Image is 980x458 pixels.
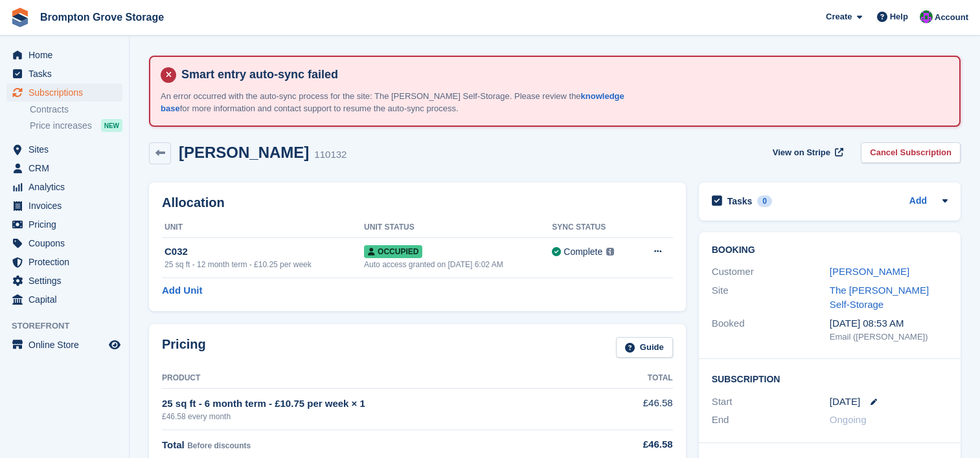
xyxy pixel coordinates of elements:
[12,320,129,333] span: Storefront
[6,234,122,252] a: menu
[162,411,608,422] div: £46.58 every month
[364,259,552,270] div: Auto access granted on [DATE] 6:02 AM
[6,83,122,102] a: menu
[6,197,122,215] a: menu
[28,253,106,271] span: Protection
[616,337,673,358] a: Guide
[830,316,948,331] div: [DATE] 08:53 AM
[28,178,106,196] span: Analytics
[28,140,106,158] span: Sites
[162,337,206,358] h2: Pricing
[162,368,608,389] th: Product
[28,197,106,215] span: Invoices
[826,10,852,23] span: Create
[176,67,949,82] h4: Smart entry auto-sync failed
[101,119,122,132] div: NEW
[6,159,122,177] a: menu
[935,11,968,24] span: Account
[162,217,364,238] th: Unit
[165,259,364,270] div: 25 sq ft - 12 month term - £10.25 per week
[6,215,122,234] a: menu
[28,215,106,234] span: Pricing
[608,437,673,452] div: £46.58
[161,90,646,115] p: An error occurred with the auto-sync process for the site: The [PERSON_NAME] Self-Storage. Please...
[712,413,830,428] div: End
[28,65,106,83] span: Tasks
[364,217,552,238] th: Unit Status
[364,245,422,258] span: Occupied
[712,316,830,343] div: Booked
[6,140,122,158] a: menu
[6,290,122,309] a: menu
[564,245,602,259] div: Complete
[30,120,92,132] span: Price increases
[30,118,122,133] a: Price increases NEW
[890,10,908,23] span: Help
[909,194,927,209] a: Add
[830,285,929,311] a: The [PERSON_NAME] Self-Storage
[107,337,122,353] a: Preview store
[712,372,948,385] h2: Subscription
[712,265,830,279] div: Customer
[28,159,106,177] span: CRM
[6,336,122,354] a: menu
[830,266,909,277] a: [PERSON_NAME]
[179,144,309,161] h2: [PERSON_NAME]
[162,397,608,411] div: 25 sq ft - 6 month term - £10.75 per week × 1
[830,414,867,425] span: Ongoing
[28,234,106,252] span: Coupons
[6,46,122,64] a: menu
[606,248,614,256] img: icon-info-grey-7440780725fd019a000dd9b08b2336e03edf1995a4989e88bcd33f0948082b44.svg
[35,6,169,28] a: Brompton Grove Storage
[608,389,673,430] td: £46.58
[30,104,122,116] a: Contracts
[712,395,830,409] div: Start
[608,368,673,389] th: Total
[187,441,251,450] span: Before discounts
[712,283,830,312] div: Site
[28,290,106,309] span: Capital
[727,195,753,207] h2: Tasks
[768,142,846,164] a: View on Stripe
[757,195,772,207] div: 0
[6,178,122,196] a: menu
[28,83,106,102] span: Subscriptions
[28,46,106,64] span: Home
[162,195,673,210] h2: Allocation
[6,65,122,83] a: menu
[162,439,185,450] span: Total
[10,8,30,27] img: stora-icon-8386f47178a22dfd0bd8f6a31ec36ba5ce8667c1dd55bd0f319d3a0aa187defe.svg
[28,336,106,354] span: Online Store
[314,147,347,162] div: 110132
[6,253,122,271] a: menu
[6,272,122,290] a: menu
[552,217,636,238] th: Sync Status
[28,272,106,290] span: Settings
[861,142,961,164] a: Cancel Subscription
[162,283,202,298] a: Add Unit
[830,331,948,343] div: Email ([PERSON_NAME])
[165,245,364,259] div: C032
[773,146,830,159] span: View on Stripe
[830,395,860,409] time: 2025-10-01 00:00:00 UTC
[712,245,948,256] h2: Booking
[920,10,933,23] img: Jo Brock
